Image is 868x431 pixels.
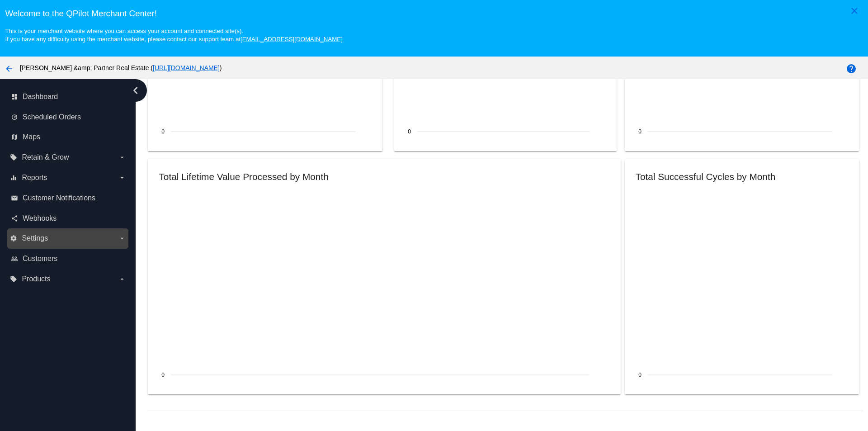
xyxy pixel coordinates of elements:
[11,90,126,104] a: dashboard Dashboard
[638,128,642,135] text: 0
[118,235,126,242] i: arrow_drop_down
[5,9,863,19] h3: Welcome to the QPilot Merchant Center!
[23,113,81,121] span: Scheduled Orders
[23,93,58,101] span: Dashboard
[10,174,17,181] i: equalizer
[159,171,328,182] h2: Total Lifetime Value Processed by Month
[118,275,126,283] i: arrow_drop_down
[636,171,776,182] h2: Total Successful Cycles by Month
[11,255,18,262] i: people_outline
[153,64,220,71] a: [URL][DOMAIN_NAME]
[10,275,17,283] i: local_offer
[11,133,18,141] i: map
[11,191,126,205] a: email Customer Notifications
[11,130,126,144] a: map Maps
[10,235,17,242] i: settings
[118,154,126,161] i: arrow_drop_down
[11,211,126,226] a: share Webhooks
[22,275,50,283] span: Products
[23,214,57,223] span: Webhooks
[241,36,343,43] a: [EMAIL_ADDRESS][DOMAIN_NAME]
[162,128,165,135] text: 0
[22,174,47,182] span: Reports
[118,174,126,181] i: arrow_drop_down
[11,215,18,222] i: share
[638,372,642,378] text: 0
[128,83,143,98] i: chevron_left
[23,255,57,263] span: Customers
[11,251,126,266] a: people_outline Customers
[23,194,95,202] span: Customer Notifications
[5,28,342,43] small: This is your merchant website where you can access your account and connected site(s). If you hav...
[10,154,17,161] i: local_offer
[22,153,69,161] span: Retain & Grow
[11,114,18,121] i: update
[11,110,126,124] a: update Scheduled Orders
[20,64,222,71] span: [PERSON_NAME] &amp; Partner Real Estate ( )
[846,63,857,74] mat-icon: help
[11,194,18,202] i: email
[22,234,48,242] span: Settings
[23,133,40,141] span: Maps
[11,93,18,100] i: dashboard
[408,128,411,135] text: 0
[849,5,860,16] mat-icon: close
[4,63,14,74] mat-icon: arrow_back
[162,372,165,378] text: 0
